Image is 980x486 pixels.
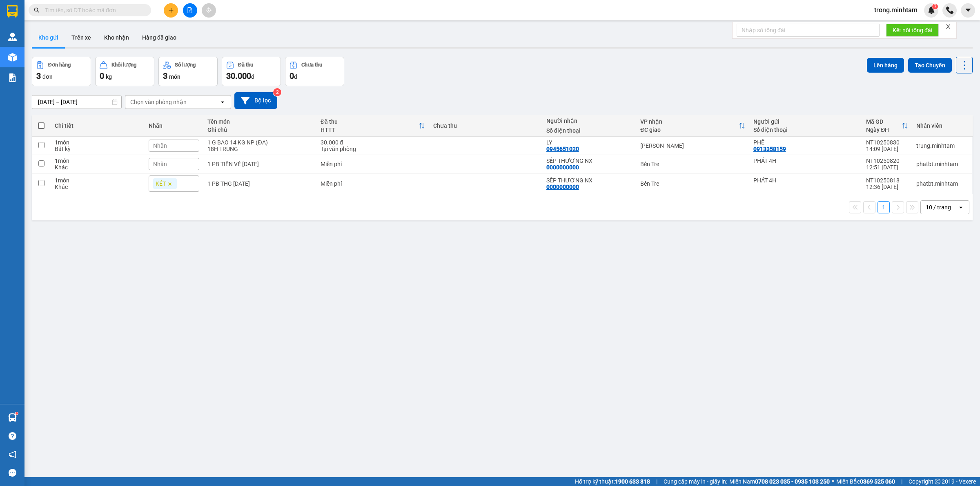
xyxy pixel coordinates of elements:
span: 3 [36,71,41,81]
div: 0913358159 [753,146,786,152]
strong: 1900 633 818 [615,478,650,485]
span: ⚪️ [832,480,834,483]
div: 1 món [55,158,140,164]
div: Bất kỳ [55,146,140,152]
span: notification [9,450,16,458]
span: 7 [933,4,936,9]
button: plus [164,3,178,18]
span: | [656,477,657,486]
span: aim [206,7,212,13]
button: caret-down [961,3,975,18]
button: Chưa thu0đ [285,57,344,86]
div: Nhãn [149,122,199,129]
span: close [945,24,951,29]
div: NT10250820 [866,158,908,164]
span: đ [251,73,254,80]
img: icon-new-feature [928,7,935,14]
span: Kết nối tổng đài [893,26,932,35]
span: 3 [163,71,167,81]
img: warehouse-icon [8,413,17,422]
span: món [169,73,180,80]
div: Miễn phí [321,161,425,167]
div: 0945651020 [546,146,579,152]
div: Tại văn phòng [321,146,425,152]
th: Toggle SortBy [636,115,749,137]
div: 30.000 đ [321,139,425,146]
div: Khối lượng [111,62,136,68]
button: Lên hàng [867,58,904,73]
div: 10 / trang [926,203,951,211]
span: 0 [290,71,294,81]
div: HTTT [321,126,419,133]
div: Số điện thoại [546,127,632,134]
svg: open [219,99,226,105]
img: warehouse-icon [8,53,17,62]
span: message [9,469,16,477]
div: PHÊ [753,139,858,146]
div: Chọn văn phòng nhận [130,98,187,106]
input: Select a date range. [32,95,121,109]
div: Bến Tre [640,180,745,187]
div: Tên món [207,118,312,125]
div: 0000000000 [546,184,579,190]
img: logo-vxr [7,5,18,18]
sup: 1 [16,412,18,415]
button: Khối lượng0kg [95,57,154,86]
span: Miền Bắc [836,477,895,486]
span: 30.000 [226,71,251,81]
button: 1 [878,201,890,213]
div: phatbt.minhtam [916,161,968,167]
div: 1 PB THG 12/10/25 [207,180,312,187]
div: 1 món [55,177,140,184]
div: PHÁT 4H [753,158,858,164]
button: Hàng đã giao [136,28,183,47]
div: VP nhận [640,118,738,125]
th: Toggle SortBy [316,115,429,137]
span: Nhãn [153,142,167,149]
strong: 0369 525 060 [860,478,895,485]
button: file-add [183,3,197,18]
span: | [901,477,902,486]
button: Kho gửi [32,28,65,47]
span: Miền Nam [729,477,830,486]
div: 1 G BAO 14 KG NP (ĐA) [207,139,312,146]
div: Đơn hàng [48,62,71,68]
span: đ [294,73,297,80]
sup: 2 [273,88,281,96]
svg: open [958,204,964,211]
div: Đã thu [321,118,419,125]
div: NT10250830 [866,139,908,146]
span: copyright [935,479,940,484]
div: Số điện thoại [753,126,858,133]
button: Kho nhận [98,28,136,47]
span: đơn [42,73,53,80]
button: Bộ lọc [234,92,277,109]
button: Số lượng3món [158,57,218,86]
div: ĐC giao [640,126,738,133]
span: file-add [187,7,193,13]
span: Hỗ trợ kỹ thuật: [575,477,650,486]
div: Khác [55,164,140,171]
div: phatbt.minhtam [916,180,968,187]
div: Đã thu [238,62,253,68]
div: Chi tiết [55,122,140,129]
div: SẾP THƯƠNG NX [546,177,632,184]
div: Miễn phí [321,180,425,187]
div: 12:51 [DATE] [866,164,908,171]
sup: 7 [932,4,938,9]
button: Đã thu30.000đ [222,57,281,86]
button: Trên xe [65,28,98,47]
div: Ghi chú [207,126,312,133]
div: 1 món [55,139,140,146]
span: search [34,7,40,13]
div: trung.minhtam [916,142,968,149]
img: phone-icon [946,7,953,14]
span: Cung cấp máy in - giấy in: [664,477,727,486]
div: PHÁT 4H [753,177,858,184]
span: Nhãn [153,161,167,167]
div: SẾP THƯƠNG NX [546,158,632,164]
input: Tìm tên, số ĐT hoặc mã đơn [45,6,141,15]
th: Toggle SortBy [862,115,912,137]
img: solution-icon [8,73,17,82]
span: plus [168,7,174,13]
